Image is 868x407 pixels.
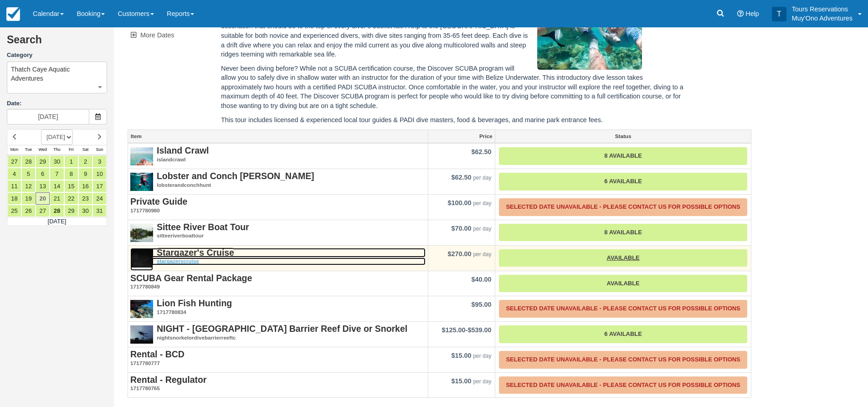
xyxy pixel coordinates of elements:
[64,192,78,205] a: 22
[50,205,64,217] a: 28
[447,250,471,258] span: $270.00
[130,207,426,215] em: 1717780980
[130,324,153,347] img: S297-1
[157,222,249,232] strong: Sittee River Boat Tour
[737,10,744,17] i: Help
[7,168,21,180] a: 4
[130,222,153,245] img: S307-1
[473,251,491,258] em: per day
[130,146,153,169] img: S305-1
[7,155,21,168] a: 27
[130,258,426,265] em: stargazerscruise
[499,249,747,267] a: Available
[451,377,471,385] span: $15.00
[473,200,491,206] em: per day
[21,168,36,180] a: 5
[221,64,685,111] p: Never been diving before? While not a SCUBA certification course, the Discover SCUBA program will...
[64,145,78,155] th: Fri
[499,325,747,343] a: 6 Available
[64,155,78,168] a: 1
[499,300,747,318] a: Selected Date Unavailable - Please contact us for possible options
[473,353,491,359] em: per day
[92,145,107,155] th: Sun
[772,7,786,21] div: T
[499,198,747,216] a: Selected Date Unavailable - Please contact us for possible options
[745,10,759,17] span: Help
[130,171,153,194] img: S306-1
[467,326,491,334] span: $539.00
[130,197,426,214] a: Private Guide1717780980
[221,12,685,59] p: The [GEOGRAPHIC_DATA], the largest barrier reef in the western hemisphere, is a world-class dive ...
[7,192,21,205] a: 18
[130,222,426,240] a: Sittee River Boat Toursitteeriverboattour
[50,155,64,168] a: 30
[64,180,78,192] a: 15
[130,156,426,164] em: islandcrawl
[130,171,426,189] a: Lobster and Conch [PERSON_NAME]lobsterandconchhunt
[130,273,252,283] strong: SCUBA Gear Rental Package
[130,181,426,189] em: lobsterandconchhunt
[50,180,64,192] a: 14
[130,232,426,240] em: sitteeriverboattour
[36,145,50,155] th: Wed
[92,180,107,192] a: 17
[130,360,426,367] em: 1717780777
[442,326,466,334] span: $125.00
[36,180,50,192] a: 13
[451,225,471,232] span: $70.00
[221,115,685,125] p: This tour includes licensed & experienced local tour guides & PADI dive masters, food & beverages...
[130,350,426,367] a: Rental - BCD1717780777
[130,299,153,321] img: S62-1
[36,205,50,217] a: 27
[499,173,747,191] a: 6 Available
[499,275,747,293] a: Available
[157,171,314,181] strong: Lobster and Conch [PERSON_NAME]
[50,168,64,180] a: 7
[792,5,853,14] p: Tours Reservations
[130,248,153,271] img: S308-1
[130,248,426,265] a: Stargazer's Cruisestargazerscruise
[130,299,426,316] a: Lion Fish Hunting1717780834
[7,180,21,192] a: 11
[78,192,92,205] a: 23
[157,324,407,334] strong: NIGHT - [GEOGRAPHIC_DATA] Barrier Reef Dive or Snorkel
[471,276,491,283] span: $40.00
[7,145,21,155] th: Mon
[21,155,36,168] a: 28
[130,334,426,342] em: nightsnorkelordivebarrierreeftc
[78,180,92,192] a: 16
[21,192,36,205] a: 19
[128,130,428,143] a: Item
[78,155,92,168] a: 2
[130,324,426,341] a: NIGHT - [GEOGRAPHIC_DATA] Barrier Reef Dive or Snorkelnightsnorkelordivebarrierreeftc
[473,175,491,181] em: per day
[92,192,107,205] a: 24
[7,62,107,93] button: Thatch Caye Aquatic Adventures
[78,168,92,180] a: 9
[473,378,491,385] em: per day
[130,375,206,385] strong: Rental - Regulator
[7,99,107,108] label: Date:
[21,145,36,155] th: Tue
[21,180,36,192] a: 12
[451,352,471,359] span: $15.00
[50,145,64,155] th: Thu
[130,349,185,359] strong: Rental - BCD
[11,65,103,83] span: Thatch Caye Aquatic Adventures
[157,145,209,155] strong: Island Crawl
[499,224,747,242] a: 8 Available
[473,226,491,232] em: per day
[471,301,491,308] span: $95.00
[21,205,36,217] a: 26
[499,351,747,369] a: Selected Date Unavailable - Please contact us for possible options
[130,146,426,163] a: Island Crawlislandcrawl
[499,147,747,165] a: 8 Available
[7,205,21,217] a: 25
[64,205,78,217] a: 29
[78,205,92,217] a: 30
[130,283,426,291] em: 1717780849
[428,130,495,143] a: Price
[64,168,78,180] a: 8
[471,148,491,155] span: $62.50
[495,130,750,143] a: Status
